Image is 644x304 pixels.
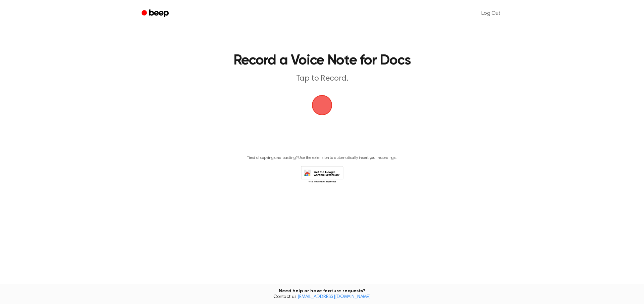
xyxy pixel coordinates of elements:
[137,7,175,20] a: Beep
[150,54,494,68] h1: Record a Voice Note for Docs
[193,73,451,84] p: Tap to Record.
[298,295,371,299] a: [EMAIL_ADDRESS][DOMAIN_NAME]
[312,95,332,115] button: Beep Logo
[475,5,507,21] a: Log Out
[247,156,397,161] p: Tired of copying and pasting? Use the extension to automatically insert your recordings.
[4,294,640,300] span: Contact us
